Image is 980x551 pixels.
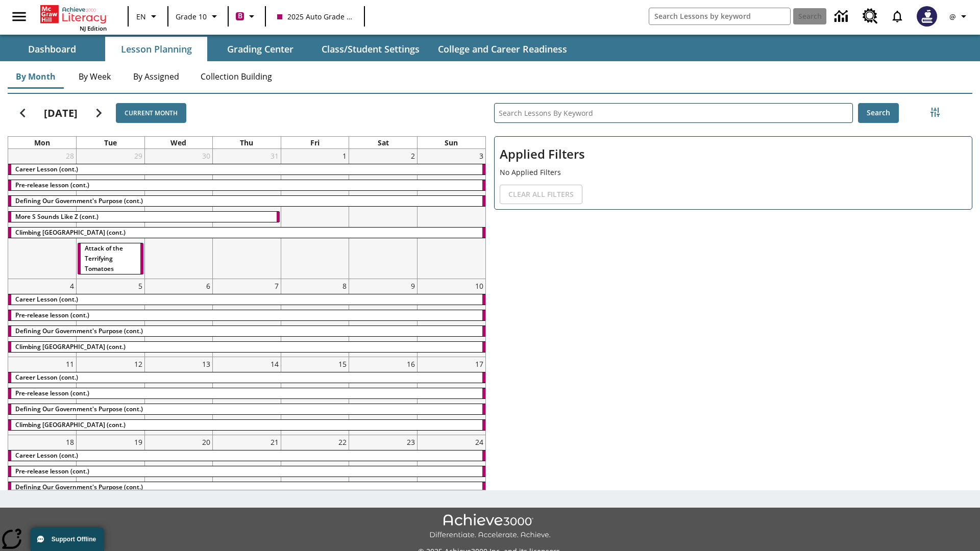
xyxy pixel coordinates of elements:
a: August 5, 2025 [136,279,144,293]
a: August 7, 2025 [273,279,281,293]
button: By Week [69,64,120,89]
div: Career Lesson (cont.) [8,372,485,383]
button: Previous [10,100,36,126]
div: Pre-release lesson (cont.) [8,310,485,320]
a: Notifications [884,3,911,30]
img: Avatar [917,6,937,27]
a: August 16, 2025 [405,357,417,371]
div: Pre-release lesson (cont.) [8,388,485,398]
button: By Assigned [125,64,187,89]
button: Grading Center [209,37,311,61]
td: August 13, 2025 [144,357,213,435]
td: August 7, 2025 [213,279,281,357]
button: Dashboard [1,37,103,61]
span: Career Lesson (cont.) [15,295,78,304]
a: August 21, 2025 [268,435,281,449]
a: August 13, 2025 [200,357,212,371]
a: August 3, 2025 [477,149,485,163]
a: July 28, 2025 [64,149,76,163]
td: August 4, 2025 [8,279,77,357]
button: Grade: Grade 10, Select a grade [171,7,225,26]
td: July 28, 2025 [8,149,77,279]
td: August 8, 2025 [281,279,349,357]
span: NJ Edition [80,24,107,32]
span: Grade 10 [176,11,207,22]
img: Achieve3000 Differentiate Accelerate Achieve [429,514,551,540]
div: Applied Filters [494,136,972,210]
td: August 17, 2025 [417,357,485,435]
span: Climbing Mount Tai (cont.) [15,228,126,237]
button: Profile/Settings [943,7,976,26]
a: August 4, 2025 [68,279,76,293]
a: Monday [32,137,52,148]
button: Language: EN, Select a language [132,7,164,26]
a: July 30, 2025 [200,149,212,163]
div: Search [486,90,972,490]
a: August 22, 2025 [336,435,349,449]
a: August 18, 2025 [64,435,76,449]
div: Climbing Mount Tai (cont.) [8,228,485,238]
a: Home [40,4,107,24]
a: August 9, 2025 [409,279,417,293]
button: Current Month [116,103,186,123]
button: Search [858,103,899,123]
button: Open side menu [4,2,34,32]
td: July 30, 2025 [144,149,213,279]
a: August 20, 2025 [200,435,212,449]
span: Pre-release lesson (cont.) [15,389,89,397]
a: Resource Center, Will open in new tab [856,3,884,30]
td: July 29, 2025 [77,149,145,279]
td: August 3, 2025 [417,149,485,279]
span: Career Lesson (cont.) [15,373,78,382]
td: August 2, 2025 [349,149,418,279]
span: EN [136,11,146,22]
button: Class/Student Settings [313,37,428,61]
div: Defining Our Government's Purpose (cont.) [8,326,485,336]
div: Career Lesson (cont.) [8,450,485,461]
p: No Applied Filters [500,167,967,178]
button: Next [86,100,112,126]
a: August 19, 2025 [132,435,144,449]
div: Home [40,3,107,32]
a: August 8, 2025 [340,279,349,293]
td: July 31, 2025 [213,149,281,279]
div: Climbing Mount Tai (cont.) [8,420,485,430]
a: Wednesday [168,137,188,148]
a: August 2, 2025 [409,149,417,163]
a: August 12, 2025 [132,357,144,371]
h2: [DATE] [44,107,78,119]
div: Defining Our Government's Purpose (cont.) [8,196,485,206]
td: August 1, 2025 [281,149,349,279]
button: Select a new avatar [911,3,943,30]
td: August 9, 2025 [349,279,418,357]
span: @ [949,11,956,22]
h2: Applied Filters [500,142,967,167]
div: Pre-release lesson (cont.) [8,180,485,190]
div: Climbing Mount Tai (cont.) [8,342,485,352]
button: Collection Building [192,64,280,89]
span: Career Lesson (cont.) [15,165,78,173]
span: Climbing Mount Tai (cont.) [15,342,126,351]
div: Pre-release lesson (cont.) [8,466,485,477]
span: More S Sounds Like Z (cont.) [15,212,99,221]
button: By Month [8,64,64,89]
a: August 1, 2025 [340,149,349,163]
a: August 15, 2025 [336,357,349,371]
div: Defining Our Government's Purpose (cont.) [8,482,485,492]
a: Tuesday [102,137,119,148]
span: Pre-release lesson (cont.) [15,181,89,189]
button: Lesson Planning [105,37,207,61]
td: August 12, 2025 [77,357,145,435]
span: Support Offline [52,536,96,543]
button: Boost Class color is violet red. Change class color [232,7,262,26]
td: August 16, 2025 [349,357,418,435]
a: July 29, 2025 [132,149,144,163]
div: More S Sounds Like Z (cont.) [8,212,280,222]
div: Defining Our Government's Purpose (cont.) [8,404,485,414]
button: Filters Side menu [925,102,945,122]
a: August 11, 2025 [64,357,76,371]
a: August 10, 2025 [473,279,485,293]
input: search field [649,8,790,24]
a: August 24, 2025 [473,435,485,449]
td: August 11, 2025 [8,357,77,435]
